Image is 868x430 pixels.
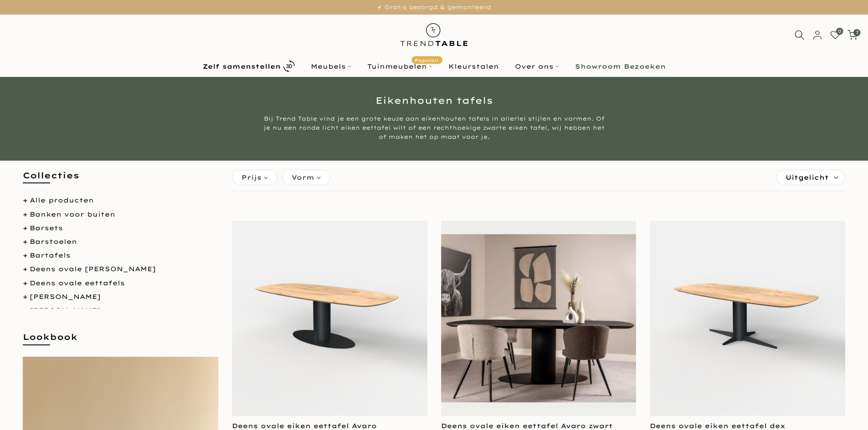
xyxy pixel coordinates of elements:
[23,331,218,352] h5: Lookbook
[650,422,786,430] a: Deens ovale eiken eettafel dex
[195,58,303,74] a: Zelf samenstellen
[203,63,281,70] b: Zelf samenstellen
[30,224,63,232] a: Barsets
[1,384,46,429] iframe: toggle-frame
[853,29,860,36] span: 7
[786,170,829,185] span: Uitgelicht
[30,210,115,218] a: Banken voor buiten
[575,63,666,70] b: Showroom Bezoeken
[30,306,101,314] a: [PERSON_NAME]
[30,196,94,204] a: Alle producten
[776,170,845,185] label: Sorteren:Uitgelicht
[11,2,857,12] p: ✔ Gratis bezorgd & gemonteerd
[232,422,377,430] a: Deens ovale eiken eettafel Avaro
[30,265,156,273] a: Deens ovale [PERSON_NAME]
[567,61,673,72] a: Showroom Bezoeken
[30,251,71,259] a: Bartafels
[411,56,442,64] span: Populair
[847,30,858,40] a: 7
[30,279,125,287] a: Deens ovale eettafels
[303,61,359,72] a: Meubels
[241,172,262,182] span: Prijs
[441,422,613,430] a: Deens ovale eiken eettafel Avaro zwart
[359,61,440,72] a: TuinmeubelenPopulair
[507,61,567,72] a: Over ons
[292,172,314,182] span: Vorm
[440,61,507,72] a: Kleurstalen
[263,114,605,142] div: Bij Trend Table vind je een grote keuze aan eikenhouten tafels in allerlei stijlen en vormen. Of ...
[394,15,474,55] img: trend-table
[830,30,840,40] a: 0
[30,238,77,246] a: Barstoelen
[23,170,218,190] h5: Collecties
[30,293,101,301] a: [PERSON_NAME]
[168,96,701,105] h1: Eikenhouten tafels
[836,28,843,35] span: 0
